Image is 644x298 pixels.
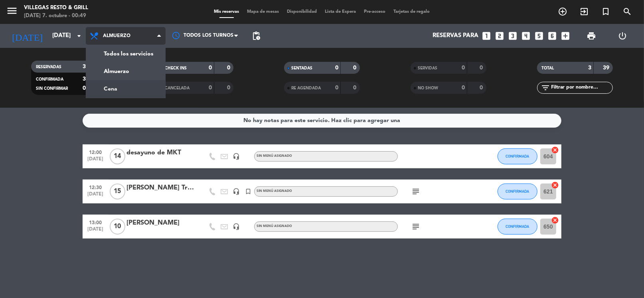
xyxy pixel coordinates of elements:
i: looks_5 [534,31,544,41]
span: Almuerzo [103,33,130,39]
strong: 0 [227,65,232,71]
span: Tarjetas de regalo [390,10,434,14]
a: Cena [86,80,165,98]
i: looks_two [494,31,505,41]
strong: 0 [462,85,465,91]
span: NO SHOW [418,86,438,90]
span: print [587,31,597,41]
span: SERVIDAS [418,66,437,70]
span: CHECK INS [165,66,187,70]
input: Filtrar por nombre... [551,83,612,92]
strong: 0 [480,85,484,91]
i: menu [6,5,18,17]
span: CANCELADA [165,86,190,90]
strong: 0 [353,85,358,91]
span: CONFIRMADA [36,77,63,81]
strong: 0 [480,65,484,71]
span: Lista de Espera [321,10,360,14]
strong: 0 [209,85,212,91]
i: search [622,7,632,16]
span: 12:00 [85,147,105,156]
strong: 0 [353,65,358,71]
button: CONFIRMADA [498,148,537,164]
i: looks_4 [521,31,531,41]
div: [PERSON_NAME] Travel-GRP [GEOGRAPHIC_DATA] [126,183,194,193]
i: looks_6 [547,31,557,41]
span: 13:00 [85,217,105,227]
span: SIN CONFIRMAR [36,87,68,91]
div: LOG OUT [607,24,638,48]
strong: 39 [603,65,611,71]
span: [DATE] [85,227,105,236]
span: Sin menú asignado [257,189,292,193]
i: exit_to_app [579,7,589,16]
span: Mis reservas [210,10,243,14]
i: turned_in_not [601,7,610,16]
span: TOTAL [542,66,554,70]
span: Sin menú asignado [257,154,292,158]
div: [PERSON_NAME] [126,218,194,228]
i: cancel [551,146,559,154]
i: subject [411,187,421,196]
button: CONFIRMADA [498,219,537,235]
span: Disponibilidad [283,10,321,14]
strong: 0 [335,65,338,71]
span: [DATE] [85,156,105,166]
span: Reservas para [433,32,478,39]
i: looks_one [481,31,492,41]
span: 15 [110,184,125,199]
span: CONFIRMADA [506,189,529,193]
strong: 0 [209,65,212,71]
div: Villegas Resto & Grill [24,4,88,12]
i: [DATE] [6,27,48,45]
a: Todos los servicios [86,45,165,63]
span: pending_actions [251,31,261,41]
i: power_settings_new [618,31,627,41]
i: subject [411,222,421,231]
button: CONFIRMADA [498,184,537,199]
strong: 3 [83,76,86,82]
i: add_circle_outline [558,7,567,16]
i: looks_3 [508,31,518,41]
strong: 3 [83,64,86,69]
span: 10 [110,219,125,235]
i: headset_mic [233,223,240,230]
span: RESERVADAS [36,65,61,69]
i: turned_in_not [245,188,252,195]
span: CONFIRMADA [506,154,529,158]
span: RE AGENDADA [291,86,321,90]
span: 14 [110,148,125,164]
div: [DATE] 7. octubre - 00:49 [24,12,88,20]
i: cancel [551,216,559,224]
span: 12:30 [85,182,105,191]
div: desayuno de MKT [126,148,194,158]
i: headset_mic [233,188,240,195]
strong: 3 [588,65,591,71]
button: menu [6,5,18,20]
strong: 0 [227,85,232,91]
i: arrow_drop_down [74,31,84,41]
span: [DATE] [85,191,105,201]
i: headset_mic [233,153,240,160]
strong: 0 [83,85,86,91]
strong: 0 [335,85,338,91]
a: Almuerzo [86,63,165,80]
span: Pre-acceso [360,10,390,14]
i: filter_list [541,83,551,93]
span: Mapa de mesas [243,10,283,14]
strong: 0 [462,65,465,71]
i: cancel [551,181,559,189]
div: No hay notas para este servicio. Haz clic para agregar una [244,116,401,125]
i: add_box [560,31,571,41]
span: SENTADAS [291,66,312,70]
span: Sin menú asignado [257,225,292,228]
span: CONFIRMADA [506,224,529,229]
